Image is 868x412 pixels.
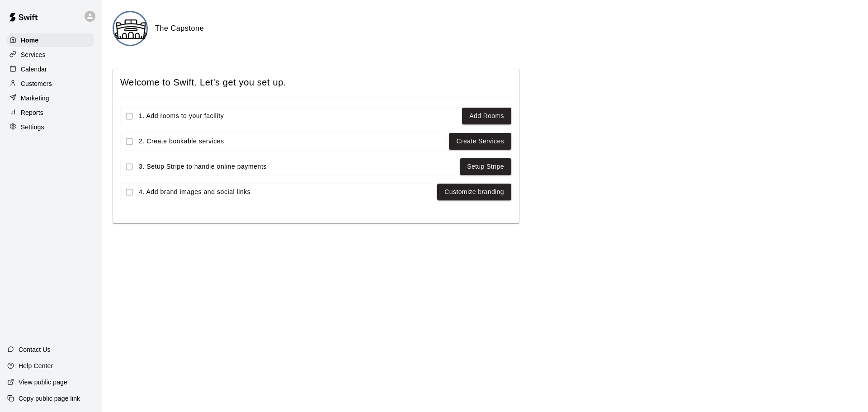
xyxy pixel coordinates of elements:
a: Add Rooms [469,110,504,122]
p: Settings [21,123,44,132]
p: Home [21,36,39,45]
button: Add Rooms [462,108,511,124]
p: Customers [21,79,52,88]
button: Setup Stripe [460,158,511,175]
a: Marketing [7,91,94,105]
a: Settings [7,120,94,134]
button: Customize branding [437,184,511,200]
p: Help Center [19,361,53,370]
span: 4. Add brand images and social links [139,187,434,197]
a: Home [7,33,94,47]
p: Copy public page link [19,394,80,403]
span: 3. Setup Stripe to handle online payments [139,162,456,171]
span: 2. Create bookable services [139,137,445,146]
button: Create Services [449,133,511,150]
p: Services [21,50,46,59]
p: Marketing [21,94,49,103]
a: Setup Stripe [467,161,504,172]
img: The Capstone logo [114,12,148,46]
a: Calendar [7,62,94,76]
a: Create Services [456,136,504,147]
p: Calendar [21,65,47,74]
h6: The Capstone [155,23,204,34]
p: Reports [21,108,43,117]
p: View public page [19,378,67,387]
span: Welcome to Swift. Let's get you set up. [120,76,512,89]
span: 1. Add rooms to your facility [139,111,458,121]
a: Customize branding [444,186,504,198]
a: Reports [7,106,94,119]
a: Customers [7,77,94,90]
p: Contact Us [19,345,51,354]
a: Services [7,48,94,62]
